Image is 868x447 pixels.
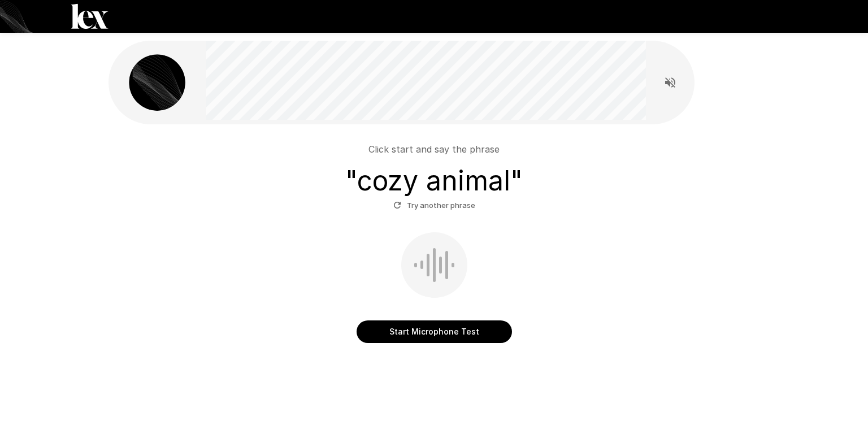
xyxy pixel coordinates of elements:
[390,197,478,214] button: Try another phrase
[357,320,512,343] button: Start Microphone Test
[659,71,682,94] button: Read questions aloud
[129,54,185,111] img: lex_avatar2.png
[345,165,523,197] h3: " cozy animal "
[368,142,500,156] p: Click start and say the phrase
